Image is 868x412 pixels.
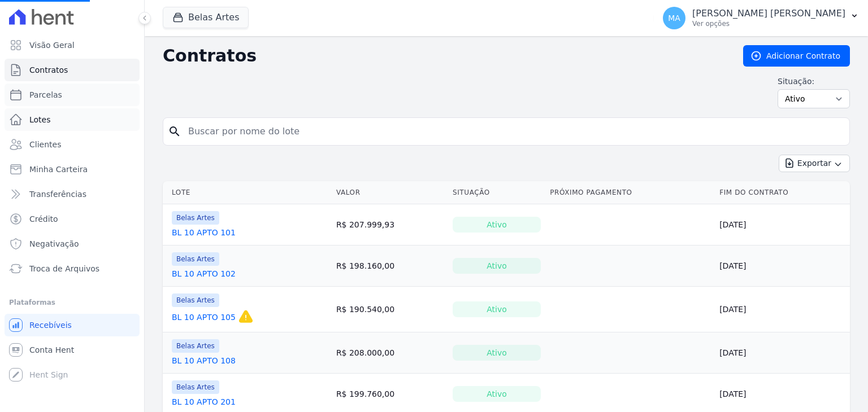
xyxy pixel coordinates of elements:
[453,258,541,274] div: Ativo
[172,268,236,279] a: BL 10 APTO 102
[172,312,236,323] a: BL 10 APTO 105
[172,396,236,407] a: BL 10 APTO 201
[172,211,219,225] span: Belas Artes
[163,7,249,28] button: Belas Artes
[332,181,448,204] th: Valor
[163,181,332,204] th: Lote
[5,108,140,131] a: Lotes
[29,114,51,125] span: Lotes
[715,287,850,332] td: [DATE]
[5,59,140,81] a: Contratos
[448,181,545,204] th: Situação
[9,296,135,309] div: Plataformas
[172,339,219,353] span: Belas Artes
[29,189,86,200] span: Transferências
[332,287,448,332] td: R$ 190.540,00
[172,355,236,366] a: BL 10 APTO 108
[453,301,541,317] div: Ativo
[5,314,140,336] a: Recebíveis
[453,217,541,233] div: Ativo
[453,345,541,361] div: Ativo
[29,263,99,274] span: Troca de Arquivos
[332,204,448,246] td: R$ 207.999,93
[181,120,845,143] input: Buscar por nome do lote
[5,34,140,56] a: Visão Geral
[453,386,541,402] div: Ativo
[29,40,75,51] span: Visão Geral
[163,46,725,66] h2: Contratos
[5,233,140,255] a: Negativação
[545,181,715,204] th: Próximo Pagamento
[172,252,219,266] span: Belas Artes
[29,319,72,331] span: Recebíveis
[172,380,219,394] span: Belas Artes
[29,213,58,225] span: Crédito
[779,155,850,172] button: Exportar
[715,332,850,374] td: [DATE]
[5,339,140,361] a: Conta Hent
[5,208,140,230] a: Crédito
[743,45,850,67] a: Adicionar Contrato
[5,84,140,106] a: Parcelas
[29,64,68,76] span: Contratos
[29,89,62,100] span: Parcelas
[172,293,219,307] span: Belas Artes
[654,2,868,34] button: MA [PERSON_NAME] [PERSON_NAME] Ver opções
[692,19,845,28] p: Ver opções
[29,139,61,150] span: Clientes
[715,204,850,246] td: [DATE]
[332,246,448,287] td: R$ 198.160,00
[778,76,850,87] label: Situação:
[168,125,181,138] i: search
[332,332,448,374] td: R$ 208.000,00
[668,14,680,22] span: MA
[5,183,140,205] a: Transferências
[5,257,140,280] a: Troca de Arquivos
[29,164,88,175] span: Minha Carteira
[692,8,845,19] p: [PERSON_NAME] [PERSON_NAME]
[5,158,140,181] a: Minha Carteira
[5,133,140,156] a: Clientes
[715,246,850,287] td: [DATE]
[29,344,74,356] span: Conta Hent
[172,227,236,238] a: BL 10 APTO 101
[29,238,79,249] span: Negativação
[715,181,850,204] th: Fim do Contrato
